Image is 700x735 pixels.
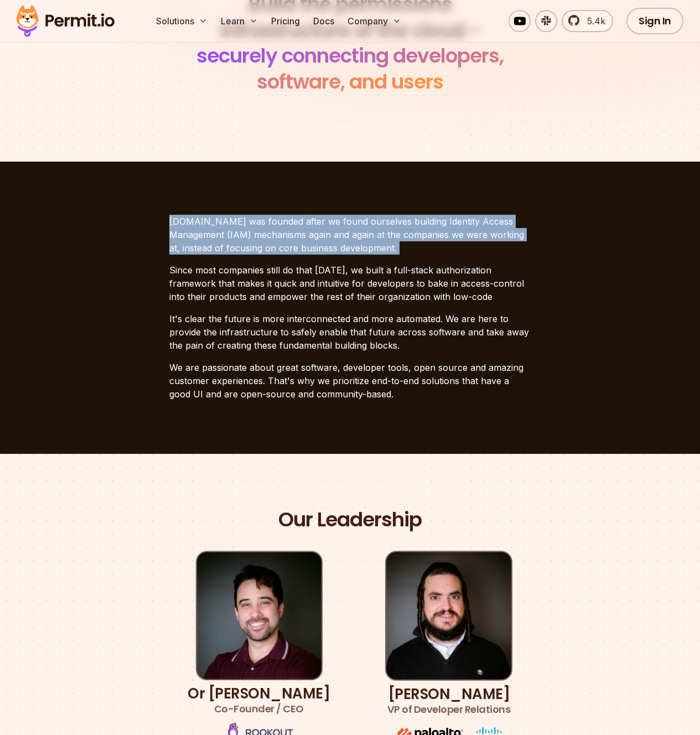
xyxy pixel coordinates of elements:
[169,312,531,352] p: It's clear the future is more interconnected and more automated. We are here to provide the infra...
[188,686,330,717] h3: Or [PERSON_NAME]
[626,8,683,34] a: Sign In
[387,686,511,717] h3: [PERSON_NAME]
[580,14,605,28] span: 5.4k
[343,10,406,32] button: Company
[11,2,120,40] img: Permit logo
[562,10,613,32] a: 5.4k
[309,10,339,32] a: Docs
[216,10,262,32] button: Learn
[196,42,504,96] span: securely connecting developers, software, and users
[387,702,511,717] span: VP of Developer Relations
[169,361,531,401] p: We are passionate about great software, developer tools, open source and amazing customer experie...
[278,507,422,533] h2: Our Leadership
[195,551,323,680] img: Or Weis | Co-Founder / CEO
[152,10,212,32] button: Solutions
[267,10,304,32] a: Pricing
[188,701,330,717] span: Co-Founder / CEO
[169,215,531,255] p: [DOMAIN_NAME] was founded after we found ourselves building Identity Access Management (IAM) mech...
[385,551,512,681] img: Gabriel L. Manor | VP of Developer Relations, GTM
[169,263,531,303] p: Since most companies still do that [DATE], we built a full-stack authorization framework that mak...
